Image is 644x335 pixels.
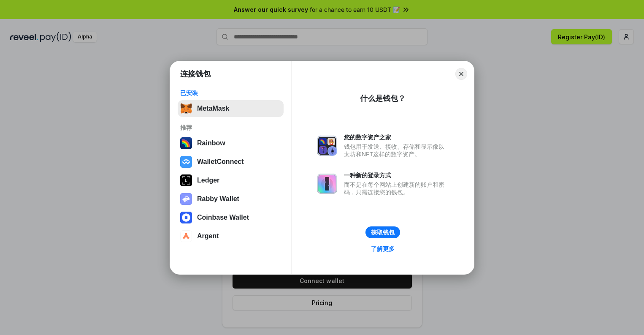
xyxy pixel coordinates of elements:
img: svg+xml,%3Csvg%20fill%3D%22none%22%20height%3D%2233%22%20viewBox%3D%220%200%2035%2033%22%20width%... [180,103,192,114]
div: Coinbase Wallet [197,214,249,221]
button: MetaMask [178,100,284,117]
div: Argent [197,232,219,240]
div: Rainbow [197,139,225,147]
div: 而不是在每个网站上创建新的账户和密码，只需连接您的钱包。 [344,181,449,196]
div: 您的数字资产之家 [344,133,449,141]
div: 了解更多 [371,245,395,253]
div: 获取钱包 [371,229,395,236]
div: MetaMask [197,105,229,112]
div: 什么是钱包？ [360,93,406,103]
a: 了解更多 [366,243,400,254]
button: WalletConnect [178,153,284,170]
div: 一种新的登录方式 [344,172,449,179]
div: 钱包用于发送、接收、存储和显示像以太坊和NFT这样的数字资产。 [344,143,449,158]
button: Coinbase Wallet [178,209,284,226]
img: svg+xml,%3Csvg%20xmlns%3D%22http%3A%2F%2Fwww.w3.org%2F2000%2Fsvg%22%20fill%3D%22none%22%20viewBox... [180,193,192,205]
h1: 连接钱包 [180,69,211,79]
img: svg+xml,%3Csvg%20width%3D%2228%22%20height%3D%2228%22%20viewBox%3D%220%200%2028%2028%22%20fill%3D... [180,230,192,242]
button: Rainbow [178,135,284,152]
img: svg+xml,%3Csvg%20xmlns%3D%22http%3A%2F%2Fwww.w3.org%2F2000%2Fsvg%22%20fill%3D%22none%22%20viewBox... [317,174,337,194]
div: 已安装 [180,89,281,97]
div: Ledger [197,177,219,184]
img: svg+xml,%3Csvg%20width%3D%2228%22%20height%3D%2228%22%20viewBox%3D%220%200%2028%2028%22%20fill%3D... [180,212,192,223]
img: svg+xml,%3Csvg%20xmlns%3D%22http%3A%2F%2Fwww.w3.org%2F2000%2Fsvg%22%20fill%3D%22none%22%20viewBox... [317,136,337,156]
button: Close [455,68,467,80]
div: 推荐 [180,124,281,131]
button: Rabby Wallet [178,191,284,207]
button: Ledger [178,172,284,189]
img: svg+xml,%3Csvg%20width%3D%22120%22%20height%3D%22120%22%20viewBox%3D%220%200%20120%20120%22%20fil... [180,137,192,149]
button: Argent [178,228,284,245]
img: svg+xml,%3Csvg%20xmlns%3D%22http%3A%2F%2Fwww.w3.org%2F2000%2Fsvg%22%20width%3D%2228%22%20height%3... [180,174,192,186]
button: 获取钱包 [365,226,400,238]
div: Rabby Wallet [197,195,239,203]
div: WalletConnect [197,158,244,166]
img: svg+xml,%3Csvg%20width%3D%2228%22%20height%3D%2228%22%20viewBox%3D%220%200%2028%2028%22%20fill%3D... [180,156,192,168]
